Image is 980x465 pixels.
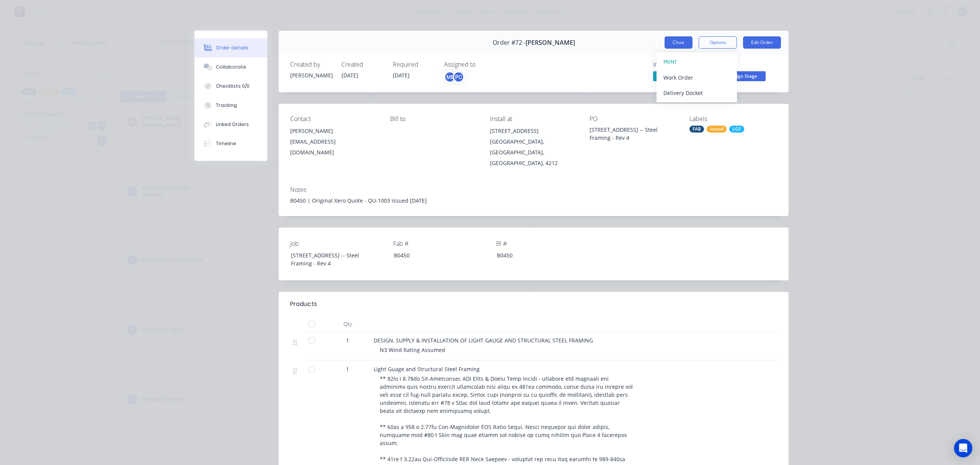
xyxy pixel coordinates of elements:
[325,316,371,332] div: Qty
[699,36,737,49] button: Options
[444,71,464,83] button: MEPC
[663,72,730,83] div: Work Order
[653,71,699,81] span: Partial
[653,61,710,68] div: Invoiced
[216,121,249,128] div: Linked Orders
[493,39,526,46] span: Order #72 -
[444,61,521,68] div: Assigned to
[453,71,464,83] div: PC
[216,44,248,51] div: Order details
[194,77,267,96] button: Checklists 0/0
[290,126,378,158] div: [PERSON_NAME][EMAIL_ADDRESS][DOMAIN_NAME]
[720,71,766,83] button: Design Stage
[954,439,972,457] div: Open Intercom Messenger
[194,115,267,134] button: Linked Orders
[290,71,332,79] div: [PERSON_NAME]
[743,36,781,49] button: Edit Order
[290,239,386,248] label: Job
[393,61,435,68] div: Required
[590,115,677,123] div: PO
[290,196,777,205] div: B0450 | Original Xero Quote - QU-1003 issued [DATE]
[290,61,332,68] div: Created by
[346,365,349,373] span: 1
[374,337,593,344] span: DESIGN, SUPPLY & INSTALLATION OF LIGHT GAUGE AND STRUCTURAL STEEL FRAMING
[590,126,677,142] div: [STREET_ADDRESS] -- Steel Framing - Rev 4
[663,87,730,98] div: Delivery Docket
[290,115,378,123] div: Contact
[657,85,737,100] button: Delivery Docket
[393,72,410,79] span: [DATE]
[689,115,777,123] div: Labels
[346,336,349,344] span: 1
[491,250,586,261] div: B0450
[490,126,578,169] div: [STREET_ADDRESS][GEOGRAPHIC_DATA], [GEOGRAPHIC_DATA], [GEOGRAPHIC_DATA], 4212
[490,115,578,123] div: Install at
[663,57,730,67] div: PRINT
[194,38,267,57] button: Order details
[290,136,378,158] div: [EMAIL_ADDRESS][DOMAIN_NAME]
[490,136,578,169] div: [GEOGRAPHIC_DATA], [GEOGRAPHIC_DATA], [GEOGRAPHIC_DATA], 4212
[216,83,250,90] div: Checklists 0/0
[665,36,693,49] button: Close
[689,126,704,133] div: FAB
[729,126,744,133] div: LGS
[194,96,267,115] button: Tracking
[374,365,480,373] span: Light Guage and Structural Steel Framing
[290,186,777,193] div: Notes
[720,61,777,68] div: Status
[216,64,246,70] div: Collaborate
[380,346,445,354] span: N3 Wind Rating Assumed
[290,126,378,136] div: [PERSON_NAME]
[341,61,384,68] div: Created
[290,300,317,309] div: Products
[388,250,483,261] div: B0450
[285,250,381,269] div: [STREET_ADDRESS] -- Steel Framing - Rev 4
[526,39,575,46] span: [PERSON_NAME]
[657,70,737,85] button: Work Order
[341,72,358,79] span: [DATE]
[194,57,267,77] button: Collaborate
[707,126,727,133] div: Install
[194,134,267,153] button: Timeline
[444,71,456,83] div: ME
[390,115,478,123] div: Bill to
[216,102,237,109] div: Tracking
[490,126,578,136] div: [STREET_ADDRESS]
[496,239,592,248] label: Bl #
[720,71,766,81] span: Design Stage
[657,54,737,70] button: PRINT
[393,239,489,248] label: Fab #
[216,140,236,147] div: Timeline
